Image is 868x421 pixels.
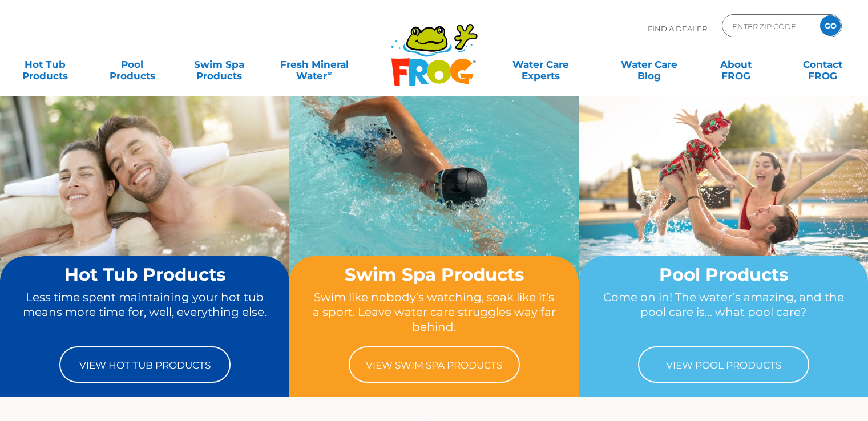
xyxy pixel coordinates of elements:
img: home-banner-swim-spa-short [289,95,579,311]
a: PoolProducts [98,53,165,76]
a: Swim SpaProducts [185,53,253,76]
a: Water CareBlog [615,53,683,76]
a: View Swim Spa Products [349,346,520,383]
p: Swim like nobody’s watching, soak like it’s a sport. Leave water care struggles way far behind. [311,290,557,335]
h2: Hot Tub Products [22,265,268,284]
a: Water CareExperts [486,53,596,76]
input: GO [820,15,841,36]
h2: Pool Products [600,265,846,284]
a: Hot TubProducts [11,53,79,76]
sup: ∞ [327,69,332,78]
a: Fresh MineralWater∞ [272,53,357,76]
p: Come on in! The water’s amazing, and the pool care is… what pool care? [600,290,846,335]
a: ContactFROG [789,53,857,76]
a: AboutFROG [702,53,769,76]
input: Zip Code Form [731,18,808,34]
img: home-banner-pool-short [579,95,868,311]
a: View Pool Products [638,346,809,383]
a: View Hot Tub Products [59,346,231,383]
p: Less time spent maintaining your hot tub means more time for, well, everything else. [22,290,268,335]
p: Find A Dealer [648,14,707,43]
h2: Swim Spa Products [311,265,557,284]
